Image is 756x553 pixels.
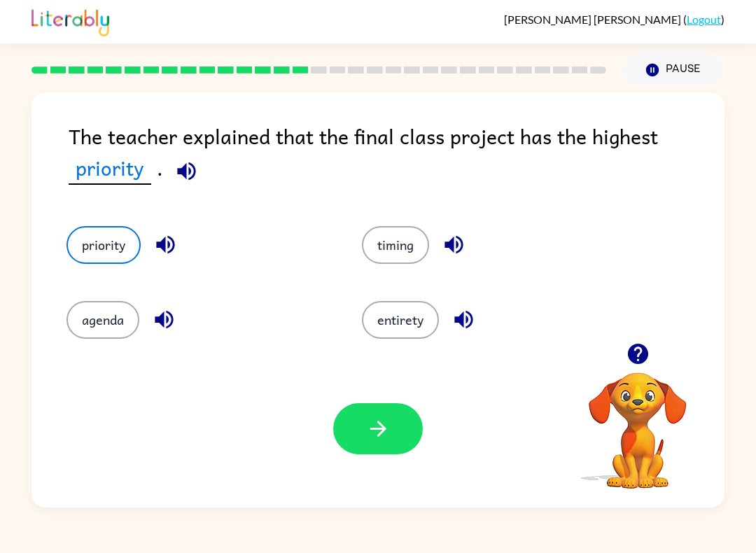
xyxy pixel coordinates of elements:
button: Pause [623,54,724,86]
span: [PERSON_NAME] [PERSON_NAME] [504,13,683,26]
button: timing [362,226,429,264]
video: Your browser must support playing .mp4 files to use Literably. Please try using another browser. [568,351,708,491]
img: Literably [31,6,109,36]
div: The teacher explained that the final class project has the highest . [69,120,724,198]
button: priority [66,226,141,264]
a: Logout [687,13,721,26]
button: agenda [66,301,139,339]
span: priority [69,152,151,185]
div: ( ) [504,13,724,26]
button: entirety [362,301,439,339]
